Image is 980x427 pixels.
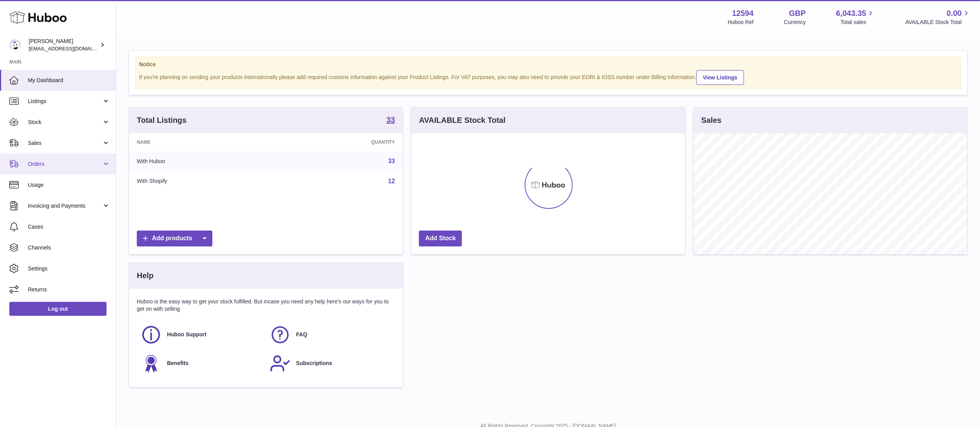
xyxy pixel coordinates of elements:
h3: Total Listings [137,115,187,126]
strong: GBP [789,8,806,19]
strong: 12594 [732,8,754,19]
span: Listings [28,98,102,105]
div: Currency [784,19,806,26]
a: Benefits [141,353,262,374]
span: Subscriptions [296,360,332,367]
a: Log out [9,302,107,316]
span: Orders [28,160,102,168]
a: FAQ [270,324,391,345]
span: Usage [28,181,110,189]
a: 0.00 AVAILABLE Stock Total [905,8,971,26]
div: Huboo Ref [728,19,754,26]
a: Add products [137,231,212,246]
h3: AVAILABLE Stock Total [419,115,505,126]
span: Channels [28,244,110,251]
td: With Huboo [129,151,277,171]
a: 6,043.35 Total sales [836,8,875,26]
span: [EMAIL_ADDRESS][DOMAIN_NAME] [29,45,114,52]
strong: 33 [386,116,395,124]
h3: Sales [701,115,722,126]
strong: Notice [139,61,957,68]
td: With Shopify [129,171,277,191]
a: Subscriptions [270,353,391,374]
span: Settings [28,265,110,272]
div: If you're planning on sending your products internationally please add required customs informati... [139,69,957,85]
span: Returns [28,286,110,293]
span: Benefits [167,360,188,367]
img: internalAdmin-12594@internal.huboo.com [9,39,21,51]
h3: Help [137,270,153,281]
span: Total sales [840,19,875,26]
th: Quantity [277,133,403,151]
span: Huboo Support [167,331,207,338]
a: 12 [388,178,395,184]
span: Stock [28,119,102,126]
span: Sales [28,139,102,147]
p: Huboo is the easy way to get your stock fulfilled. But incase you need any help here's our ways f... [137,298,395,313]
a: Huboo Support [141,324,262,345]
div: [PERSON_NAME] [29,38,98,52]
a: 33 [388,158,395,164]
span: Invoicing and Payments [28,202,102,210]
span: 6,043.35 [836,8,866,19]
span: 0.00 [947,8,962,19]
a: Add Stock [419,231,462,246]
a: 33 [386,116,395,125]
a: View Listings [696,70,744,85]
span: My Dashboard [28,77,110,84]
th: Name [129,133,277,151]
span: AVAILABLE Stock Total [905,19,971,26]
span: Cases [28,223,110,231]
span: FAQ [296,331,307,338]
